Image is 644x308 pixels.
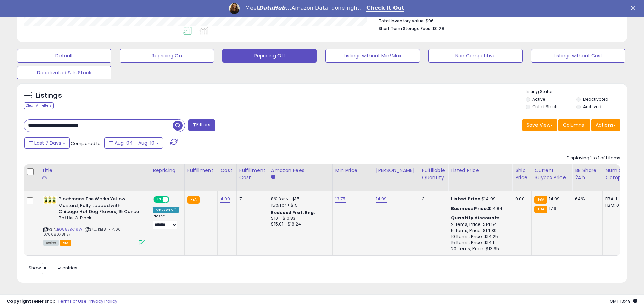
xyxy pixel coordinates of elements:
div: BB Share 24h. [575,167,600,181]
strong: Copyright [7,298,31,304]
b: Listed Price: [451,196,482,202]
div: 15% for > $15 [271,202,327,208]
label: Out of Stock [532,104,557,110]
label: Active [532,96,545,102]
div: Amazon Fees [271,167,330,174]
button: Listings without Cost [531,49,625,63]
div: : [451,215,507,221]
a: B0853BK49W [57,227,82,232]
b: Short Term Storage Fees: [379,26,431,31]
button: Default [17,49,111,63]
div: Cost [220,167,234,174]
span: FBA [60,240,71,246]
li: $96 [379,16,615,24]
button: Save View [522,119,557,131]
div: ASIN: [43,196,145,245]
div: Ship Price [515,167,529,181]
a: 4.00 [220,196,230,203]
div: 64% [575,196,597,202]
img: 41A3noGjWUL._SL40_.jpg [43,196,57,204]
span: 2025-08-18 13:49 GMT [610,298,637,304]
small: FBA [187,196,200,204]
span: All listings currently available for purchase on Amazon [43,240,59,246]
div: 7 [239,196,263,202]
button: Repricing Off [222,49,317,63]
a: 13.75 [335,196,346,203]
div: $15.01 - $16.24 [271,221,327,227]
button: Aug-04 - Aug-10 [104,137,163,149]
div: 10 Items, Price: $14.25 [451,234,507,240]
div: Listed Price [451,167,509,174]
div: 3 [422,196,443,202]
div: Displaying 1 to 1 of 1 items [567,155,620,161]
div: 20 Items, Price: $13.95 [451,246,507,252]
div: FBA: 1 [605,196,628,202]
span: 17.9 [549,205,557,212]
button: Listings without Min/Max [325,49,420,63]
a: Privacy Policy [88,298,117,304]
span: Show: entries [29,265,77,271]
div: 15 Items, Price: $14.1 [451,240,507,246]
div: Current Buybox Price [534,167,569,181]
span: ON [154,197,163,203]
small: FBA [534,206,547,213]
b: Total Inventory Value: [379,18,425,24]
b: Reduced Prof. Rng. [271,210,315,215]
span: Aug-04 - Aug-10 [115,140,154,146]
div: 2 Items, Price: $14.54 [451,221,507,228]
small: FBA [534,196,547,204]
div: Fulfillment Cost [239,167,265,181]
span: 14.99 [549,196,560,202]
b: Quantity discounts [451,215,500,221]
button: Last 7 Days [24,137,70,149]
span: | SKU: KE18-P-4.00-070080781137 [43,227,123,237]
span: Compared to: [71,140,102,147]
div: $14.99 [451,196,507,202]
div: Preset: [153,214,179,229]
button: Actions [591,119,620,131]
span: Last 7 Days [34,140,61,146]
div: seller snap | | [7,298,117,305]
div: 8% for <= $15 [271,196,327,202]
div: Min Price [335,167,370,174]
span: OFF [168,197,179,203]
b: Plochmans The Works Yellow Mustard, Fully Loaded with Chicago Hot Dog Flavors, 15 Ounce Bottle, 3... [58,196,141,223]
p: Listing States: [526,89,627,95]
a: Terms of Use [58,298,87,304]
div: Num of Comp. [605,167,630,181]
span: Columns [563,122,584,128]
div: $10 - $10.83 [271,216,327,221]
div: 0.00 [515,196,526,202]
button: Deactivated & In Stock [17,66,111,79]
button: Filters [188,119,215,131]
b: Business Price: [451,205,488,212]
label: Archived [583,104,601,110]
div: Fulfillable Quantity [422,167,445,181]
h5: Listings [36,91,62,100]
div: [PERSON_NAME] [376,167,416,174]
a: 14.99 [376,196,387,203]
div: Repricing [153,167,182,174]
small: Amazon Fees. [271,174,275,180]
button: Repricing On [120,49,214,63]
div: Close [631,6,638,10]
img: Profile image for Georgie [229,3,240,14]
span: $0.28 [432,25,444,32]
div: $14.84 [451,206,507,212]
div: Fulfillment [187,167,215,174]
div: Meet Amazon Data, done right. [245,5,361,11]
div: Amazon AI * [153,207,179,213]
button: Non Competitive [428,49,523,63]
i: DataHub... [259,5,291,11]
div: Title [42,167,147,174]
div: 5 Items, Price: $14.39 [451,228,507,234]
a: Check It Out [366,5,404,12]
label: Deactivated [583,96,609,102]
button: Columns [558,119,590,131]
div: FBM: 0 [605,202,628,208]
div: Clear All Filters [24,102,54,109]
